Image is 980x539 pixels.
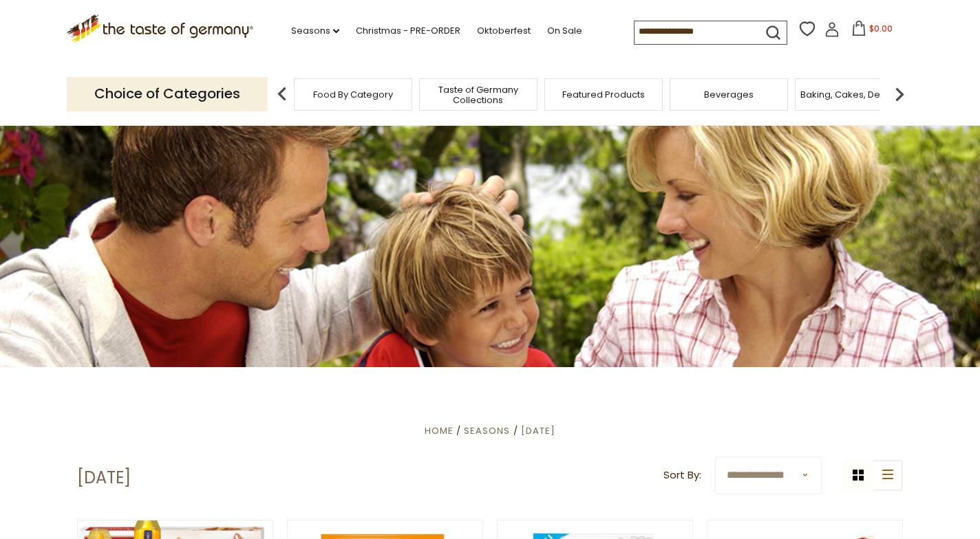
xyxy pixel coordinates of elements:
a: Baking, Cakes, Desserts [800,89,907,100]
a: [DATE] [521,424,555,437]
a: On Sale [547,23,582,38]
img: previous arrow [268,80,296,108]
label: Sort By: [663,467,701,484]
h1: [DATE] [77,467,131,488]
a: Christmas - PRE-ORDER [356,23,460,38]
a: Seasons [464,424,510,437]
a: Featured Products [562,89,645,100]
a: Beverages [704,89,754,100]
span: $0.00 [869,23,893,34]
button: $0.00 [842,21,901,41]
a: Food By Category [313,89,393,100]
a: Oktoberfest [477,23,531,38]
img: next arrow [886,80,913,108]
a: Taste of Germany Collections [423,85,533,105]
a: Seasons [291,23,339,38]
p: Choice of Categories [67,77,268,111]
a: Home [425,424,454,437]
